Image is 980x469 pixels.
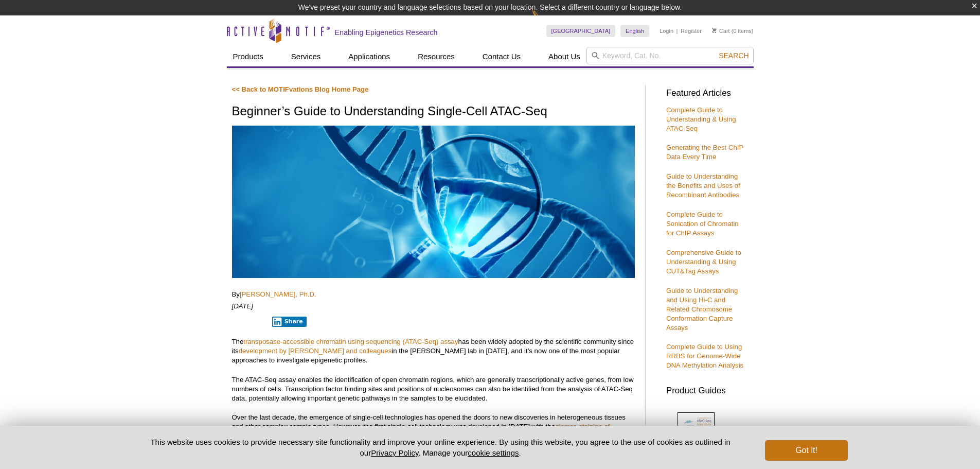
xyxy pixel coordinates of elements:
[660,27,673,34] a: Login
[678,412,715,460] img: Comprehensive ATAC-Seq Solutions
[285,47,327,66] a: Services
[232,337,635,365] p: The has been widely adopted by the scientific community since its in the [PERSON_NAME] lab in [DA...
[620,25,649,37] a: English
[712,27,730,34] a: Cart
[531,8,559,32] img: Change Here
[412,47,461,66] a: Resources
[239,347,392,355] a: development by [PERSON_NAME] and colleagues
[546,25,616,37] a: [GEOGRAPHIC_DATA]
[542,47,586,66] a: About Us
[712,28,717,33] img: Your Cart
[476,47,527,66] a: Contact Us
[371,448,418,457] a: Privacy Policy
[765,440,847,461] button: Got it!
[240,290,316,298] a: [PERSON_NAME], Ph.D.
[335,28,438,37] h2: Enabling Epigenetics Research
[712,25,754,37] li: (0 items)
[272,317,307,327] button: Share
[666,380,749,395] h3: Product Guides
[232,316,265,326] iframe: X Post Button
[232,126,635,278] img: scATAC-Seq
[232,85,369,93] a: << Back to MOTIFvations Blog Home Page
[666,106,736,132] a: Complete Guide to Understanding & Using ATAC-Seq
[666,89,749,98] h3: Featured Articles
[719,51,749,60] span: Search
[716,51,752,60] button: Search
[227,47,270,66] a: Products
[666,249,741,275] a: Comprehensive Guide to Understanding & Using CUT&Tag Assays
[666,211,739,237] a: Complete Guide to Sonication of Chromatin for ChIP Assays
[342,47,396,66] a: Applications
[681,27,702,34] a: Register
[666,144,743,161] a: Generating the Best ChIP Data Every Time
[232,413,635,459] p: Over the last decade, the emergence of single-cell technologies has opened the doors to new disco...
[666,172,740,199] a: Guide to Understanding the Benefits and Uses of Recombinant Antibodies
[666,287,738,332] a: Guide to Understanding and Using Hi-C and Related Chromosome Conformation Capture Assays
[232,105,635,119] h1: Beginner’s Guide to Understanding Single-Cell ATAC-Seq
[666,343,743,369] a: Complete Guide to Using RRBS for Genome-Wide DNA Methylation Analysis
[243,338,458,345] a: transposase-accessible chromatin using sequencing (ATAC-Seq) assay
[586,47,754,64] input: Keyword, Cat. No.
[232,302,254,310] em: [DATE]
[468,448,519,457] button: cookie settings
[232,290,635,299] p: By
[676,25,678,37] li: |
[133,437,749,458] p: This website uses cookies to provide necessary site functionality and improve your online experie...
[232,375,635,403] p: The ATAC-Seq assay enables the identification of open chromatin regions, which are generally tran...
